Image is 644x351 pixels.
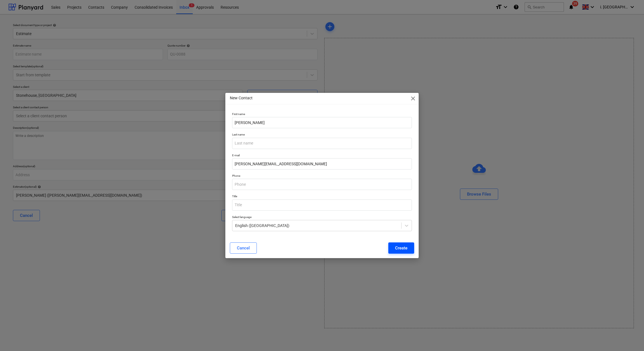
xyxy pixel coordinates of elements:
[410,95,416,102] span: close
[232,138,412,149] input: Last name
[232,199,412,211] input: Title
[616,324,644,351] iframe: Chat Widget
[232,117,412,128] input: First name
[232,158,412,169] input: E-mail
[232,174,412,179] p: Phone
[388,242,414,254] button: Create
[232,215,412,220] p: Select language
[232,133,412,137] p: Last name
[232,112,412,117] p: First name
[237,244,250,252] div: Cancel
[232,179,412,190] input: Phone
[230,242,257,254] button: Cancel
[230,95,253,101] p: New Contact
[232,153,412,158] p: E-mail
[395,244,407,252] div: Create
[232,194,412,199] p: Title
